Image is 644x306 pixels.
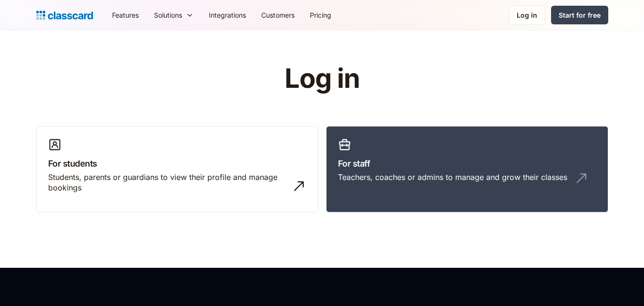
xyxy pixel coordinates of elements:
[551,6,608,24] a: Start for free
[254,4,302,26] a: Customers
[146,4,201,26] div: Solutions
[326,126,608,213] a: For staffTeachers, coaches or admins to manage and grow their classes
[517,10,537,20] div: Log in
[36,9,93,22] a: home
[201,4,254,26] a: Integrations
[559,10,601,20] div: Start for free
[509,5,545,25] a: Log in
[171,64,473,94] h1: Log in
[36,126,318,213] a: For studentsStudents, parents or guardians to view their profile and manage bookings
[338,172,567,182] div: Teachers, coaches or admins to manage and grow their classes
[302,4,339,26] a: Pricing
[48,172,287,193] div: Students, parents or guardians to view their profile and manage bookings
[104,4,146,26] a: Features
[48,157,307,170] h3: For students
[154,10,182,20] div: Solutions
[338,157,596,170] h3: For staff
